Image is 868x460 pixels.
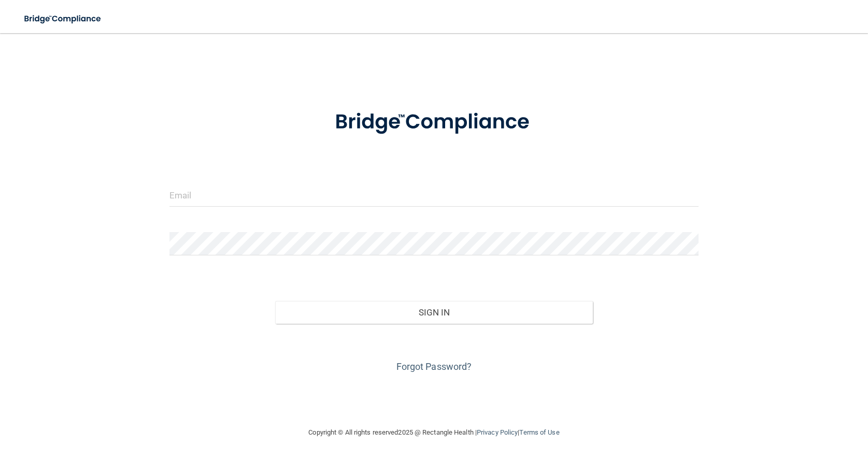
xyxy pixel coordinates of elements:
[16,8,111,30] img: bridge_compliance_login_screen.278c3ca4.svg
[477,428,518,436] a: Privacy Policy
[169,183,699,207] input: Email
[245,416,623,449] div: Copyright © All rights reserved 2025 @ Rectangle Health | |
[314,95,555,149] img: bridge_compliance_login_screen.278c3ca4.svg
[396,361,472,372] a: Forgot Password?
[519,428,559,436] a: Terms of Use
[275,301,592,324] button: Sign In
